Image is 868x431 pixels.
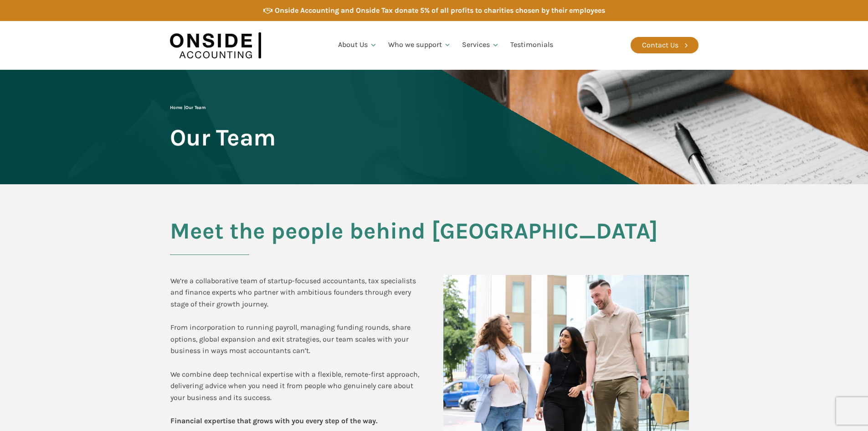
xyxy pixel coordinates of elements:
[170,218,699,255] h2: Meet the people behind [GEOGRAPHIC_DATA]
[170,416,377,425] b: Financial expertise that grows with you every step of the way.
[275,5,605,16] div: Onside Accounting and Onside Tax donate 5% of all profits to charities chosen by their employees
[170,28,261,63] img: Onside Accounting
[170,125,276,150] span: Our Team
[631,37,699,53] a: Contact Us
[333,30,383,61] a: About Us
[170,105,205,110] span: |
[170,275,425,427] div: We’re a collaborative team of startup-focused accountants, tax specialists and finance experts wh...
[457,30,505,61] a: Services
[505,30,559,61] a: Testimonials
[642,39,678,51] div: Contact Us
[185,105,205,110] span: Our Team
[170,105,182,110] a: Home
[383,30,457,61] a: Who we support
